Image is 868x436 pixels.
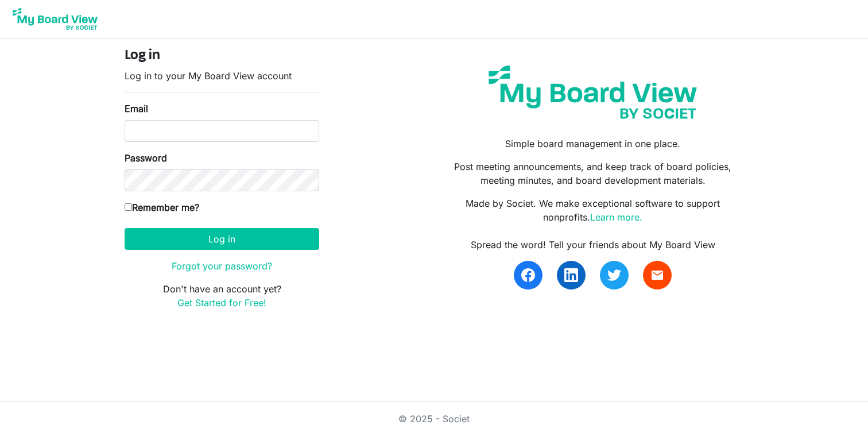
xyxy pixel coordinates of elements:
[443,137,743,151] p: Simple board management in one place.
[443,238,743,252] div: Spread the word! Tell your friends about My Board View
[443,160,743,187] p: Post meeting announcements, and keep track of board policies, meeting minutes, and board developm...
[125,282,319,310] p: Don't have an account yet?
[125,200,199,214] label: Remember me?
[125,69,319,83] p: Log in to your My Board View account
[521,268,535,282] img: facebook.svg
[607,268,621,282] img: twitter.svg
[564,268,578,282] img: linkedin.svg
[443,196,743,224] p: Made by Societ. We make exceptional software to support nonprofits.
[650,268,664,282] span: email
[398,413,470,425] a: © 2025 - Societ
[125,151,167,165] label: Password
[125,228,319,250] button: Log in
[172,260,272,272] a: Forgot your password?
[9,5,101,33] img: My Board View Logo
[177,297,266,308] a: Get Started for Free!
[643,261,672,290] a: email
[480,57,706,128] img: my-board-view-societ.svg
[590,211,642,223] a: Learn more.
[125,102,148,115] label: Email
[125,203,132,211] input: Remember me?
[125,48,319,64] h4: Log in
